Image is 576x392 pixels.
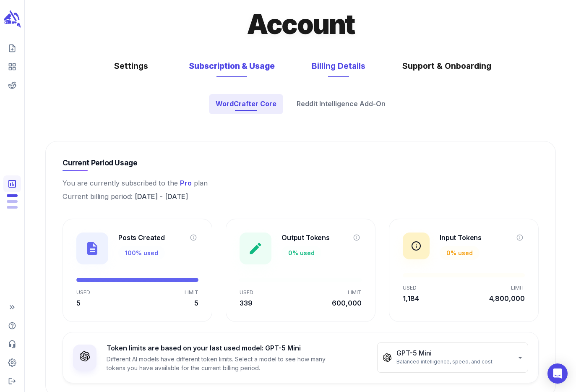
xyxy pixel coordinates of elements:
[489,293,525,303] p: 4,800,000
[7,200,18,203] span: Output Tokens: 339 of 600,000 monthly tokens used. These limits are based on the last model you u...
[332,298,362,308] p: 600,000
[76,289,90,296] p: USED
[7,206,18,209] span: Input Tokens: 1,184 of 4,800,000 monthly tokens used. These limits are based on the last model yo...
[290,94,392,114] button: Reddit Intelligence Add-On
[377,342,528,373] div: GPT-5 MiniBalanced intelligence, speed, and cost
[240,298,253,308] p: 339
[63,178,539,188] p: You are currently subscribed to the plan
[3,78,21,93] span: View your Reddit Intelligence add-on dashboard
[332,289,362,296] p: LIMIT
[403,284,419,292] p: USED
[3,41,21,56] span: Create new content
[135,192,158,201] span: [DATE]
[63,191,539,202] p: Current billing period: -
[3,355,21,370] span: Adjust your account settings
[489,284,525,292] p: LIMIT
[7,194,18,197] span: Posts: 5 of 5 monthly posts used
[188,233,198,243] button: Total content pieces created this month, including new articles, optimized content, and content b...
[107,343,344,353] p: Token limits are based on your last used model: GPT-5 Mini
[180,179,192,187] span: Pro
[76,298,90,308] p: 5
[3,374,21,389] span: Logout
[396,349,493,357] p: GPT-5 Mini
[352,233,362,243] button: The amount of AI-generated text in response to your prompts and instructions. On average, 1 token...
[165,192,188,201] span: [DATE]
[303,55,374,77] button: Billing Details
[440,233,511,242] h6: Input Tokens
[125,248,158,257] p: 100 % used
[394,55,500,77] button: Support & Onboarding
[3,318,21,333] span: Help Center
[446,248,473,257] p: 0 % used
[3,300,21,315] span: Expand Sidebar
[180,55,283,77] button: Subscription & Usage
[515,233,525,243] button: The amount of text you provide to the AI as instructions or content to work with. On average, 1 t...
[63,158,137,168] h5: Current Period Usage
[396,358,493,366] span: Balanced intelligence, speed, and cost
[281,233,348,242] h6: Output Tokens
[288,248,315,257] p: 0 % used
[240,289,253,296] p: USED
[107,355,344,372] p: Different AI models have different token limits. Select a model to see how many tokens you have a...
[80,351,90,361] img: GPT-5 Mini
[3,175,21,192] span: View Subscription & Usage
[185,298,198,308] p: 5
[185,289,198,296] p: LIMIT
[403,293,419,303] p: 1,184
[209,94,283,114] button: WordCrafter Core
[247,7,354,42] h1: Account
[547,363,568,384] div: Open Intercom Messenger
[3,337,21,352] span: Contact Support
[3,59,21,74] span: View your content dashboard
[102,55,160,77] button: Settings
[118,233,185,242] h6: Posts Created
